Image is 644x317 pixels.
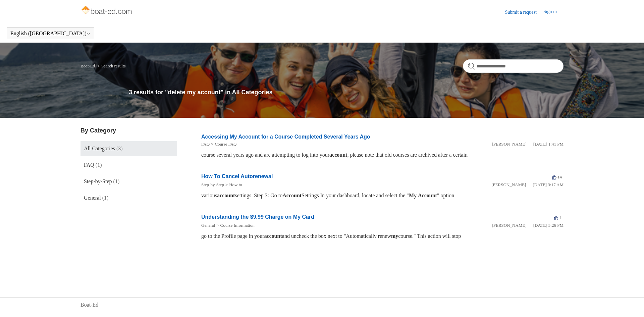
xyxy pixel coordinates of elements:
[543,8,563,16] a: Sign in
[84,146,115,151] span: All Categories
[391,233,398,239] em: my
[264,233,282,239] em: account
[409,193,417,198] em: My
[229,182,242,187] a: How to
[84,178,112,184] span: Step-by-Step
[201,223,215,228] a: General
[80,4,134,17] img: Boat-Ed Help Center home page
[80,141,177,156] a: All Categories (3)
[533,223,563,228] time: 01/05/2024, 17:26
[201,232,563,240] div: go to the Profile page in your and uncheck the box next to "Automatically renew course." This act...
[201,141,210,148] li: FAQ
[215,222,255,229] li: Course Information
[116,146,123,151] span: (3)
[201,182,224,187] a: Step-by-Step
[418,193,437,198] em: Account
[201,181,224,188] li: Step-by-Step
[96,162,102,168] span: (1)
[463,59,563,73] input: Search
[533,182,563,187] time: 03/16/2022, 03:17
[80,158,177,172] a: FAQ (1)
[80,174,177,189] a: Step-by-Step (1)
[80,301,98,309] a: Boat-Ed
[102,195,109,201] span: (1)
[217,193,235,198] em: account
[129,88,563,97] h1: 3 results for "delete my account" in All Categories
[533,142,563,147] time: 04/05/2022, 13:41
[492,222,526,229] li: [PERSON_NAME]
[201,151,563,159] div: course several years ago and are attempting to log into your , please note that old courses are a...
[554,215,562,220] span: -1
[505,9,543,16] a: Submit a request
[329,152,347,158] em: account
[80,126,177,135] h3: By Category
[201,214,314,220] a: Understanding the $9.99 Charge on My Card
[113,178,120,184] span: (1)
[80,63,95,68] a: Boat-Ed
[224,181,242,188] li: How to
[80,63,96,68] li: Boat-Ed
[492,141,526,148] li: [PERSON_NAME]
[491,181,526,188] li: [PERSON_NAME]
[215,142,236,147] a: Course FAQ
[201,142,210,147] a: FAQ
[220,223,254,228] a: Course Information
[10,31,91,37] button: English ([GEOGRAPHIC_DATA])
[84,195,101,201] span: General
[552,174,562,179] span: -14
[282,193,302,198] em: Account
[201,192,563,200] div: various settings. Step 3: Go to Settings In your dashboard, locate and select the " " option
[201,222,215,229] li: General
[96,63,126,68] li: Search results
[80,191,177,205] a: General (1)
[84,162,94,168] span: FAQ
[201,134,370,140] a: Accessing My Account for a Course Completed Several Years Ago
[210,141,236,148] li: Course FAQ
[201,173,273,179] a: How To Cancel Autorenewal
